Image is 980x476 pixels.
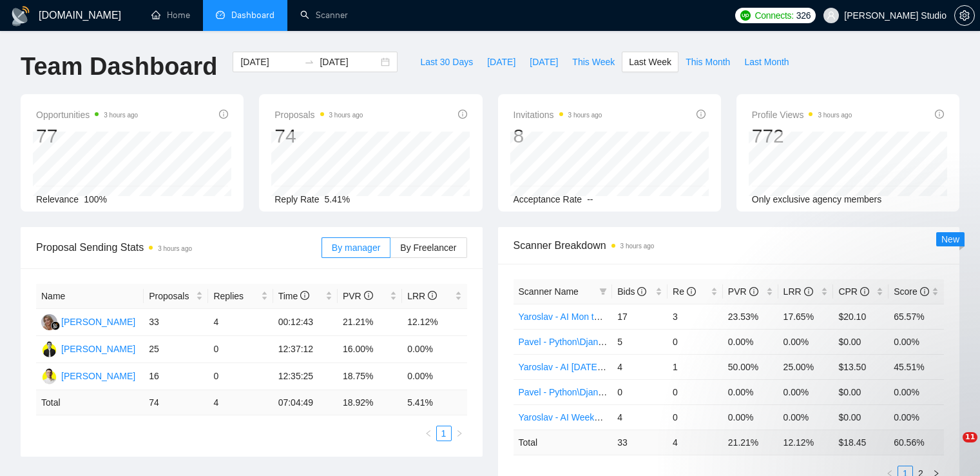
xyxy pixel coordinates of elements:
[41,343,135,353] a: YT[PERSON_NAME]
[41,368,57,384] img: PO
[400,243,456,253] span: By Freelancer
[41,314,57,330] img: MC
[343,291,373,301] span: PVR
[612,329,668,354] td: 5
[894,286,928,297] span: Score
[420,55,473,69] span: Last 30 Days
[723,354,778,379] td: 50.00%
[752,194,882,204] span: Only exclusive agency members
[744,55,789,69] span: Last Month
[428,291,437,300] span: info-circle
[935,110,944,119] span: info-circle
[41,316,135,326] a: MC[PERSON_NAME]
[144,390,208,415] td: 74
[338,309,402,336] td: 21.21%
[425,430,432,437] span: left
[697,110,706,119] span: info-circle
[274,124,363,148] div: 74
[833,430,889,455] td: $ 18.45
[612,379,668,404] td: 0
[452,426,467,441] button: right
[158,245,192,252] time: 3 hours ago
[673,286,696,297] span: Re
[274,107,363,123] span: Proposals
[637,287,646,296] span: info-circle
[36,239,322,255] span: Proposal Sending Stats
[833,304,889,329] td: $20.10
[421,426,436,441] li: Previous Page
[668,379,723,404] td: 0
[421,426,436,441] button: left
[458,110,467,119] span: info-circle
[364,291,373,300] span: info-circle
[41,341,57,357] img: YT
[620,243,655,250] time: 3 hours ago
[599,288,607,295] span: filter
[452,426,467,441] li: Next Page
[36,124,138,148] div: 77
[668,430,723,455] td: 4
[568,112,602,119] time: 3 hours ago
[514,194,582,204] span: Acceptance Rate
[151,10,190,21] a: homeHome
[612,404,668,430] td: 4
[273,390,338,415] td: 07:04:49
[208,390,273,415] td: 4
[514,430,613,455] td: Total
[144,284,208,309] th: Proposals
[687,287,696,296] span: info-circle
[833,329,889,354] td: $0.00
[487,55,515,69] span: [DATE]
[723,430,778,455] td: 21.21 %
[36,194,79,204] span: Relevance
[723,379,778,404] td: 0.00%
[407,291,437,301] span: LRR
[519,412,610,422] a: Yaroslav - AI Weekend
[274,194,319,204] span: Reply Rate
[749,287,758,296] span: info-circle
[612,354,668,379] td: 4
[21,52,217,82] h1: Team Dashboard
[51,321,60,330] img: gigradar-bm.png
[827,11,836,20] span: user
[273,363,338,390] td: 12:35:25
[61,315,135,329] div: [PERSON_NAME]
[300,10,348,21] a: searchScanner
[413,52,480,72] button: Last 30 Days
[954,5,975,26] button: setting
[668,354,723,379] td: 1
[84,194,107,204] span: 100%
[936,432,967,463] iframe: Intercom live chat
[668,329,723,354] td: 0
[629,55,671,69] span: Last Week
[41,370,135,381] a: PO[PERSON_NAME]
[728,286,758,297] span: PVR
[530,55,558,69] span: [DATE]
[36,107,138,123] span: Opportunities
[519,312,617,322] a: Yaroslav - AI Mon to Thu
[104,112,138,119] time: 3 hours ago
[860,287,869,296] span: info-circle
[208,309,273,336] td: 4
[304,57,314,67] span: swap-right
[838,286,869,297] span: CPR
[723,329,778,354] td: 0.00%
[402,336,466,363] td: 0.00%
[519,387,709,397] a: Pavel - Python\Django [DATE] evening to 00 00
[519,337,726,347] a: Pavel - Python\Django [DATE]-[DATE] 18:00 - 10:00
[149,289,193,303] span: Proposals
[752,124,852,148] div: 772
[954,10,975,21] a: setting
[338,363,402,390] td: 18.75%
[273,336,338,363] td: 12:37:12
[796,8,811,23] span: 326
[300,291,309,300] span: info-circle
[572,55,615,69] span: This Week
[523,52,565,72] button: [DATE]
[208,363,273,390] td: 0
[325,194,351,204] span: 5.41%
[617,286,646,297] span: Bids
[213,289,258,303] span: Replies
[36,390,144,415] td: Total
[668,404,723,430] td: 0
